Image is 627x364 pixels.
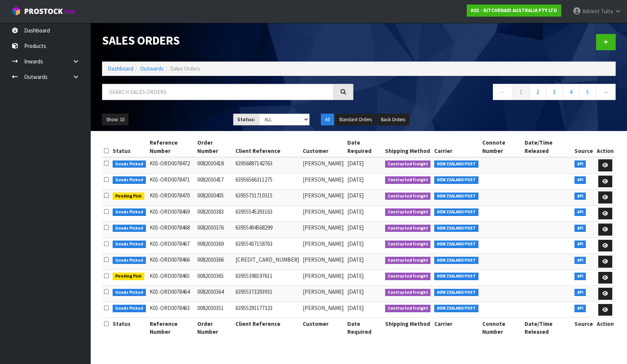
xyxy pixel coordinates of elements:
span: [DATE] [347,176,364,183]
a: → [596,84,616,100]
span: [DATE] [347,208,364,215]
th: Status [111,318,148,338]
span: ProStock [24,6,63,16]
th: Shipping Method [383,137,433,157]
span: NEW ZEALAND POST [434,193,478,200]
td: 63955545293163 [234,205,301,222]
th: Client Reference [234,137,301,157]
td: 0082030383 [195,205,234,222]
button: Show: 10 [102,114,128,126]
span: API [574,273,586,280]
td: [PERSON_NAME] [301,238,345,254]
th: Source [573,137,595,157]
td: 0082030405 [195,190,234,206]
h1: Sales Orders [102,34,353,47]
a: 5 [579,84,596,100]
span: Tuita [601,8,613,15]
a: 1 [512,84,529,100]
th: Connote Number [480,137,523,157]
th: Action [595,318,616,338]
nav: Page navigation [365,84,616,102]
td: 0082030376 [195,222,234,238]
td: [PERSON_NAME] [301,190,345,206]
span: [DATE] [347,240,364,247]
th: Shipping Method [383,318,433,338]
td: 0082030364 [195,286,234,302]
span: Pending Pick [113,193,144,200]
span: NEW ZEALAND POST [434,257,478,264]
span: Sales Orders [170,65,200,72]
span: Goods Picked [113,289,146,296]
span: API [574,160,586,168]
td: K01-ORD0078471 [148,173,195,190]
span: NEW ZEALAND POST [434,208,478,216]
span: Goods Picked [113,176,146,184]
td: 63955437158763 [234,238,301,254]
span: NEW ZEALAND POST [434,225,478,232]
span: NEW ZEALAND POST [434,289,478,296]
th: Customer [301,137,345,157]
button: Back Orders [377,114,409,126]
span: Contracted Freight [385,208,431,216]
td: K01-ORD0078466 [148,254,195,270]
td: [PERSON_NAME] [301,222,345,238]
span: NEW ZEALAND POST [434,176,478,184]
span: API [574,305,586,312]
span: Contracted Freight [385,160,431,168]
td: K01-ORD0078464 [148,286,195,302]
span: Goods Picked [113,225,146,232]
td: 63955731710315 [234,190,301,206]
img: cube-alt.png [11,6,21,16]
a: 2 [529,84,546,100]
span: Contracted Freight [385,193,431,200]
span: NEW ZEALAND POST [434,160,478,168]
a: 3 [546,84,563,100]
span: [DATE] [347,256,364,263]
th: Action [595,137,616,157]
td: 63955494568299 [234,222,301,238]
a: Dashboard [108,65,133,72]
td: 0082030366 [195,254,234,270]
td: 0082030369 [195,238,234,254]
span: Goods Picked [113,160,146,168]
th: Customer [301,318,345,338]
th: Order Number [195,137,234,157]
span: [DATE] [347,288,364,295]
span: [DATE] [347,192,364,199]
a: Outwards [140,65,164,72]
th: Source [573,318,595,338]
span: [DATE] [347,304,364,312]
span: Contracted Freight [385,241,431,248]
td: 63956566311275 [234,173,301,190]
td: [PERSON_NAME] [301,205,345,222]
td: K01-ORD0078469 [148,205,195,222]
button: Standard Orders [335,114,376,126]
span: NEW ZEALAND POST [434,305,478,312]
td: K01-ORD0078472 [148,157,195,173]
span: [DATE] [347,272,364,279]
span: Contracted Freight [385,289,431,296]
td: [PERSON_NAME] [301,173,345,190]
span: Pending Pick [113,273,144,280]
th: Date/Time Released [523,318,573,338]
span: Contracted Freight [385,225,431,232]
small: WMS [64,8,76,15]
td: [PERSON_NAME] [301,254,345,270]
strong: K01 - KITCHENAID AUSTRALIA PTY LTD [471,7,557,14]
th: Reference Number [148,318,195,338]
th: Date Required [345,137,383,157]
th: Order Number [195,318,234,338]
span: API [574,193,586,200]
span: Goods Picked [113,305,146,312]
span: Contracted Freight [385,273,431,280]
td: 0082030365 [195,270,234,286]
td: 63955291177323 [234,302,301,318]
td: 63956887142763 [234,157,301,173]
td: [CREDIT_CARD_NUMBER] [234,254,301,270]
td: [PERSON_NAME] [301,286,345,302]
td: 63955373293931 [234,286,301,302]
input: Search sales orders [102,84,334,100]
td: 0082030418 [195,157,234,173]
span: [DATE] [347,160,364,167]
td: K01-ORD0078465 [148,270,195,286]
